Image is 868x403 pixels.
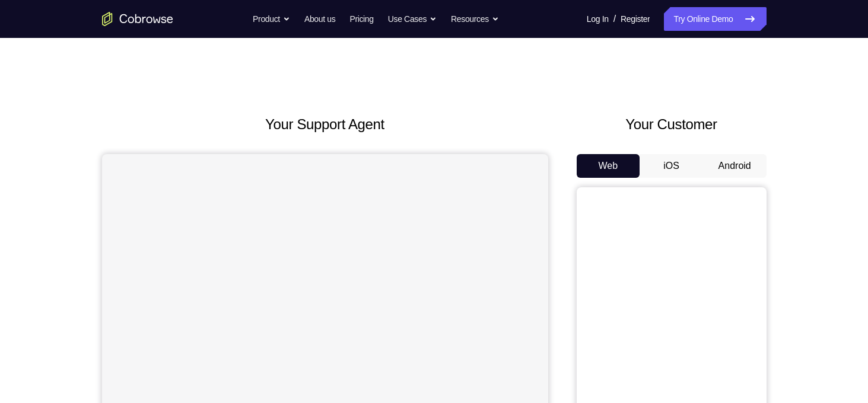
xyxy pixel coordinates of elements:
[253,7,290,31] button: Product
[613,12,616,26] span: /
[587,7,609,31] a: Log In
[451,7,499,31] button: Resources
[640,154,703,178] button: iOS
[703,154,767,178] button: Android
[577,114,767,135] h2: Your Customer
[102,12,173,26] a: Go to the home page
[621,7,650,31] a: Register
[304,7,335,31] a: About us
[577,154,640,178] button: Web
[664,7,766,31] a: Try Online Demo
[388,7,437,31] button: Use Cases
[102,114,548,135] h2: Your Support Agent
[349,7,373,31] a: Pricing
